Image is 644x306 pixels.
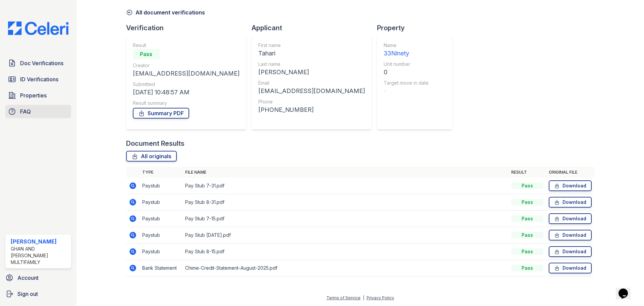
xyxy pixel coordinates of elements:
a: Sign out [3,287,74,301]
td: Paystub [140,244,182,260]
a: Download [549,246,592,257]
th: Type [140,167,182,178]
div: [PHONE_NUMBER] [258,105,365,115]
a: Download [549,197,592,208]
div: Pass [511,232,543,238]
div: [PERSON_NAME] [11,237,68,246]
td: Paystub [140,227,182,244]
div: Email [258,80,365,86]
iframe: chat widget [616,279,637,299]
a: Name 33Ninety [384,42,429,58]
a: FAQ [5,105,71,118]
a: Terms of Service [326,295,361,300]
th: File name [182,167,508,178]
div: Name [384,42,429,49]
div: [EMAIL_ADDRESS][DOMAIN_NAME] [133,69,239,78]
div: [PERSON_NAME] [258,68,365,77]
span: ID Verifications [20,75,58,83]
div: Unit number [384,61,429,68]
div: Pass [511,248,543,255]
a: Summary PDF [133,108,189,119]
div: Phone [258,98,365,105]
div: 33Ninety [384,49,429,58]
div: [DATE] 10:48:57 AM [133,88,239,97]
th: Result [508,167,546,178]
div: Creator [133,62,239,69]
div: Pass [511,265,543,271]
a: Download [549,230,592,241]
div: Result summary [133,100,239,106]
td: Paystub [140,178,182,194]
div: Submitted [133,81,239,88]
td: Pay Stub 7-15.pdf [182,211,508,227]
div: Last name [258,61,365,68]
td: Pay Stub [DATE].pdf [182,227,508,244]
th: Original file [546,167,594,178]
div: - [384,86,429,96]
img: CE_Logo_Blue-a8612792a0a2168367f1c8372b55b34899dd931a85d93a1a3d3e32e68fde9ad4.png [3,21,74,35]
span: Properties [20,91,47,99]
span: FAQ [20,107,31,116]
div: Pass [511,215,543,222]
div: | [363,295,364,300]
a: All document verifications [126,8,205,16]
div: Ghan and [PERSON_NAME] Multifamily [11,246,68,266]
a: Privacy Policy [367,295,394,300]
span: Sign out [17,290,38,298]
span: Doc Verifications [20,59,63,67]
a: ID Verifications [5,73,71,86]
div: Verification [126,23,252,33]
div: Property [377,23,458,33]
a: All originals [126,151,177,162]
td: Bank Statement [140,260,182,276]
td: Pay Stub 8-31.pdf [182,194,508,211]
div: 0 [384,68,429,77]
div: Pass [511,182,543,189]
div: Tahari [258,49,365,58]
a: Download [549,263,592,273]
div: First name [258,42,365,49]
a: Account [3,271,74,285]
td: Pay Stub 8-15.pdf [182,244,508,260]
td: Pay Stub 7-31.pdf [182,178,508,194]
td: Chime-Credit-Statement-August-2025.pdf [182,260,508,276]
div: Result [133,42,239,49]
div: Pass [133,49,160,59]
a: Properties [5,89,71,102]
td: Paystub [140,211,182,227]
div: Pass [511,199,543,206]
a: Doc Verifications [5,56,71,70]
div: [EMAIL_ADDRESS][DOMAIN_NAME] [258,86,365,96]
span: Account [17,274,39,282]
div: Document Results [126,139,184,148]
div: Applicant [252,23,377,33]
div: Target move in date [384,80,429,86]
a: Download [549,180,592,191]
td: Paystub [140,194,182,211]
a: Download [549,213,592,224]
